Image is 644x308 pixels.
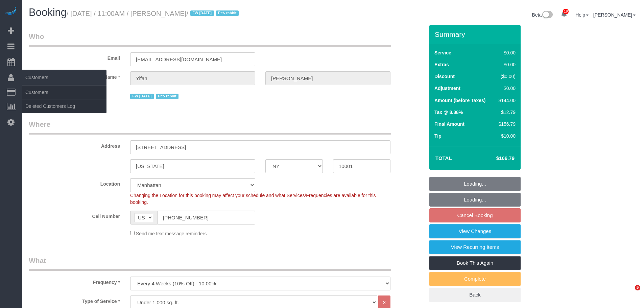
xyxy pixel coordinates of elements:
[435,155,452,161] strong: Total
[496,133,516,139] div: $10.00
[496,61,516,68] div: $0.00
[157,211,255,224] input: Cell Number
[496,121,516,127] div: $156.79
[435,30,517,38] h3: Summary
[593,12,636,18] a: [PERSON_NAME]
[429,240,521,254] a: View Recurring Items
[29,256,391,271] legend: What
[216,10,239,16] span: Pet- rabbit
[190,10,214,16] span: FW [DATE]
[24,295,125,305] label: Type of Service *
[434,97,485,104] label: Amount (before Taxes)
[434,73,455,80] label: Discount
[496,97,516,104] div: $144.00
[563,9,569,14] span: 19
[496,109,516,116] div: $12.79
[29,31,391,47] legend: Who
[557,7,571,22] a: 19
[265,71,390,85] input: Last Name
[542,11,553,20] img: New interface
[434,133,442,139] label: Tip
[22,70,106,85] span: Customers
[333,159,390,173] input: Zip Code
[130,71,255,85] input: First Name
[429,288,521,302] a: Back
[434,85,460,92] label: Adjustment
[136,231,207,236] span: Send me text message reminders
[24,140,125,149] label: Address
[496,73,516,80] div: ($0.00)
[24,178,125,187] label: Location
[130,52,255,66] input: Email
[476,156,515,161] h4: $166.79
[621,285,637,301] iframe: Intercom live chat
[22,85,106,113] ul: Customers
[434,49,451,56] label: Service
[496,85,516,92] div: $0.00
[4,7,18,16] img: Automaid Logo
[24,211,125,220] label: Cell Number
[22,99,106,113] a: Deleted Customers Log
[635,285,640,290] span: 5
[186,10,241,17] span: /
[575,12,589,18] a: Help
[434,61,449,68] label: Extras
[130,159,255,173] input: City
[532,12,553,18] a: Beta
[29,119,391,135] legend: Where
[496,49,516,56] div: $0.00
[434,121,464,127] label: Final Amount
[429,224,521,238] a: View Changes
[67,10,241,17] small: / [DATE] / 11:00AM / [PERSON_NAME]
[429,256,521,270] a: Book This Again
[434,109,463,116] label: Tax @ 8.88%
[22,86,106,99] a: Customers
[130,193,376,205] span: Changing the Location for this booking may affect your schedule and what Services/Frequencies are...
[29,6,67,18] span: Booking
[156,94,179,99] span: Pet- rabbit
[130,94,154,99] span: FW [DATE]
[24,52,125,62] label: Email
[24,277,125,286] label: Frequency *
